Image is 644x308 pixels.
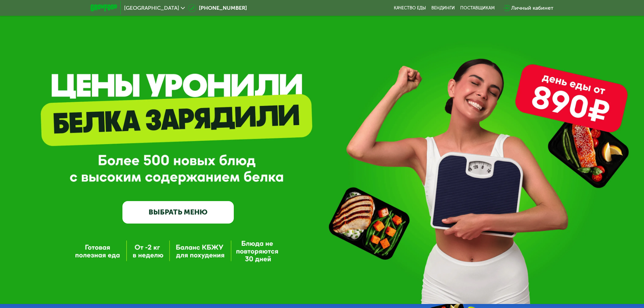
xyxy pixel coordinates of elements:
a: Вендинги [431,5,455,11]
span: [GEOGRAPHIC_DATA] [124,5,179,11]
div: поставщикам [460,5,495,11]
a: [PHONE_NUMBER] [188,4,247,12]
div: Личный кабинет [511,4,553,12]
a: ВЫБРАТЬ МЕНЮ [122,201,234,224]
a: Качество еды [394,5,426,11]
